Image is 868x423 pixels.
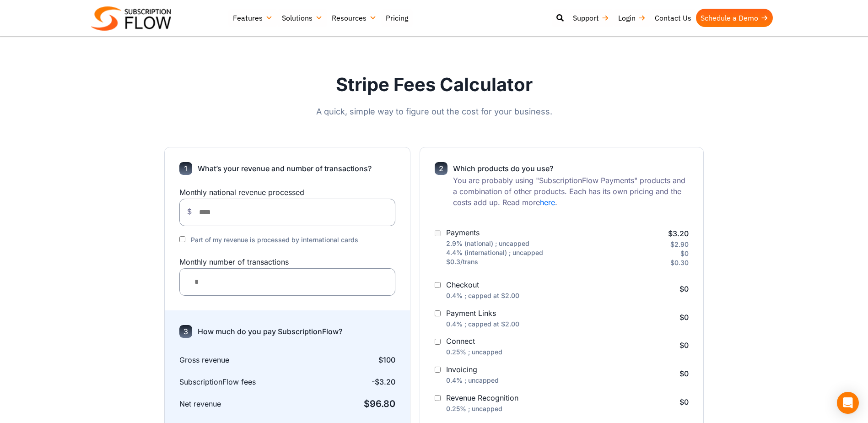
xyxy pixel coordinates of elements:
[228,9,277,27] a: Features
[435,282,441,288] input: Checkout 0.4% ; capped at $2.00 $0
[453,162,689,175] h2: Which products do you use?
[446,257,543,266] p: $0.3/trans
[446,404,518,413] p: 0.25% ; uncapped
[627,249,689,258] p: $0
[179,236,185,242] input: Part of my revenue is processed by international cards
[627,240,689,249] p: $2.90
[679,284,689,293] span: $0
[446,347,502,357] p: 0.25% ; uncapped
[327,9,381,27] a: Resources
[446,391,518,404] label: Revenue Recognition
[435,395,441,401] input: Revenue Recognition 0.25% ; uncapped $0
[679,397,689,407] span: $0
[679,313,689,322] span: $0
[198,325,342,338] h2: How much do you pay SubscriptionFlow?
[446,320,519,329] p: 0.4% ; capped at $2.00
[179,255,396,268] label: Monthly number of transactions
[435,310,441,316] input: Payment Links 0.4% ; capped at $2.00 $0
[277,9,327,27] a: Solutions
[446,376,499,385] p: 0.4% ; uncapped
[269,353,395,366] span: $100
[696,9,773,27] a: Schedule a Demo
[446,226,480,239] label: Payments
[446,307,496,320] label: Payment Links
[435,367,441,373] input: Invoicing 0.4% ; uncapped $0
[164,105,704,118] p: A quick, simple way to figure out the cost for your business.
[627,258,689,267] p: $0.30
[627,227,689,240] p: $3.20
[679,369,689,378] span: $0
[446,248,543,257] p: 4.4% (international) ; uncapped
[187,207,192,216] span: $
[446,239,543,248] p: 2.9% (national) ; uncapped
[191,235,358,244] p: Part of my revenue is processed by international cards
[446,291,519,300] p: 0.4% ; capped at $2.00
[381,9,413,27] a: Pricing
[164,73,704,96] h1: Stripe Fees Calculator
[91,6,171,31] img: Subscriptionflow
[179,186,396,199] label: Monthly national revenue processed
[198,162,372,175] h2: What’s your revenue and number of transactions?
[179,375,264,388] label: SubscriptionFlow fees
[269,375,395,388] span: -$3.20
[179,353,264,366] label: Gross revenue
[614,9,650,27] a: Login
[446,278,479,291] label: Checkout
[435,230,441,236] input: Payments 2.9% (national) ; uncapped 4.4% (international) ; uncapped $0.3/trans $3.20 $2.90 $0 $0.30
[837,392,859,414] div: Open Intercom Messenger
[679,341,689,350] span: $0
[453,175,689,208] p: You are probably using "SubscriptionFlow Payments" products and a combination of other products. ...
[650,9,696,27] a: Contact Us
[446,335,475,347] label: Connect
[446,363,477,376] label: Invoicing
[179,397,264,410] label: Net revenue
[568,9,614,27] a: Support
[269,397,395,410] div: $96.80
[435,339,441,345] input: Connect 0.25% ; uncapped $0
